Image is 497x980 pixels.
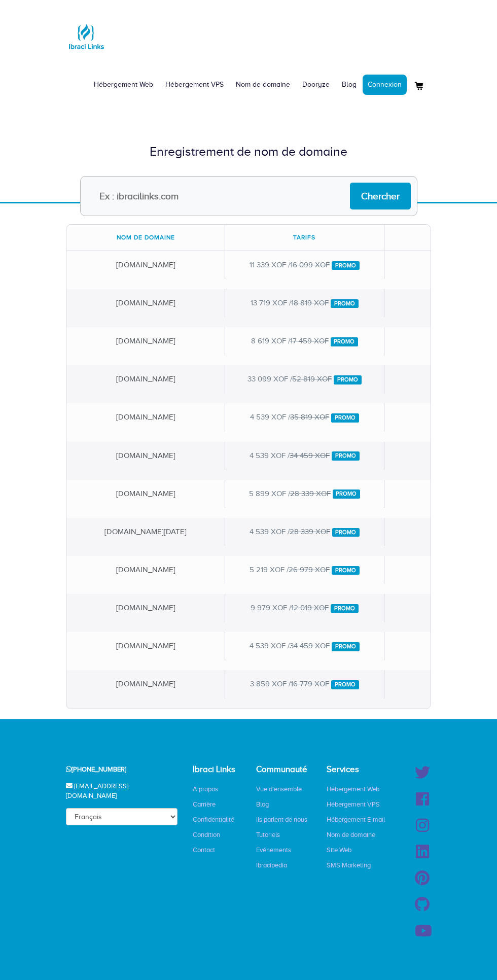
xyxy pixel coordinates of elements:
[225,518,384,546] div: 4 539 XOF /
[290,261,330,269] del: 16 099 XOF
[248,830,288,839] a: Tutoriels
[66,225,225,251] div: Nom de domaine
[292,375,332,383] del: 52 819 XOF
[248,860,295,870] a: Ibracipedia
[331,337,359,346] span: Promo
[66,251,225,279] div: [DOMAIN_NAME]
[336,69,363,100] a: Blog
[230,69,296,100] a: Nom de domaine
[290,642,330,650] del: 34 459 XOF
[225,480,384,508] div: 5 899 XOF /
[66,632,225,660] div: [DOMAIN_NAME]
[225,403,384,431] div: 4 539 XOF /
[331,299,359,308] span: Promo
[225,365,384,393] div: 33 099 XOF /
[319,815,393,824] a: Hébergement E-mail
[159,69,230,100] a: Hébergement VPS
[66,289,225,317] div: [DOMAIN_NAME]
[66,8,106,57] a: Logo Ibraci Links
[53,774,177,808] div: [EMAIL_ADDRESS][DOMAIN_NAME]
[248,784,309,794] a: Vue d'ensemble
[363,75,407,95] a: Connexion
[334,375,362,384] span: Promo
[66,365,225,393] div: [DOMAIN_NAME]
[185,830,228,839] a: Condition
[225,594,384,622] div: 9 979 XOF /
[185,799,223,809] a: Carrière
[290,489,331,498] del: 28 339 XOF
[66,480,225,508] div: [DOMAIN_NAME]
[332,566,360,575] span: Promo
[225,327,384,355] div: 8 619 XOF /
[319,845,359,855] a: Site Web
[225,556,384,584] div: 5 219 XOF /
[66,670,225,698] div: [DOMAIN_NAME]
[80,176,417,216] input: Ex : ibracilinks.com
[319,784,387,794] a: Hébergement Web
[331,604,359,613] span: Promo
[88,69,159,100] a: Hébergement Web
[185,784,226,794] a: A propos
[248,799,276,809] a: Blog
[66,594,225,622] div: [DOMAIN_NAME]
[66,518,225,546] div: [DOMAIN_NAME][DATE]
[290,337,329,345] del: 17 459 XOF
[225,670,384,698] div: 3 859 XOF /
[193,765,259,775] h4: Ibraci Links
[291,299,329,307] del: 18 819 XOF
[66,556,225,584] div: [DOMAIN_NAME]
[291,604,329,612] del: 12 019 XOF
[66,143,431,161] div: Enregistrement de nom de domaine
[225,442,384,470] div: 4 539 XOF /
[225,225,384,251] div: Tarifs
[319,860,378,870] a: SMS Marketing
[290,413,329,421] del: 35 819 XOF
[331,680,359,689] span: Promo
[66,403,225,431] div: [DOMAIN_NAME]
[319,799,387,809] a: Hébergement VPS
[350,183,411,209] input: Chercher
[290,451,330,460] del: 34 459 XOF
[290,528,330,536] del: 28 339 XOF
[332,642,360,651] span: Promo
[296,69,336,100] a: Dooryze
[256,765,322,775] h4: Communauté
[248,845,299,855] a: Evénements
[332,261,360,270] span: Promo
[291,680,329,688] del: 16 779 XOF
[53,757,177,782] div: [PHONE_NUMBER]
[66,327,225,355] div: [DOMAIN_NAME]
[332,451,360,461] span: Promo
[289,566,330,574] del: 26 979 XOF
[225,289,384,317] div: 13 719 XOF /
[225,251,384,279] div: 11 339 XOF /
[66,16,106,57] img: Logo Ibraci Links
[333,489,361,499] span: Promo
[185,845,223,855] a: Contact
[332,528,360,537] span: Promo
[327,765,393,775] h4: Services
[225,632,384,660] div: 4 539 XOF /
[66,442,225,470] div: [DOMAIN_NAME]
[331,413,359,423] span: Promo
[319,830,383,839] a: Nom de domaine
[185,815,242,824] a: Confidentialité
[248,815,315,824] a: Ils parlent de nous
